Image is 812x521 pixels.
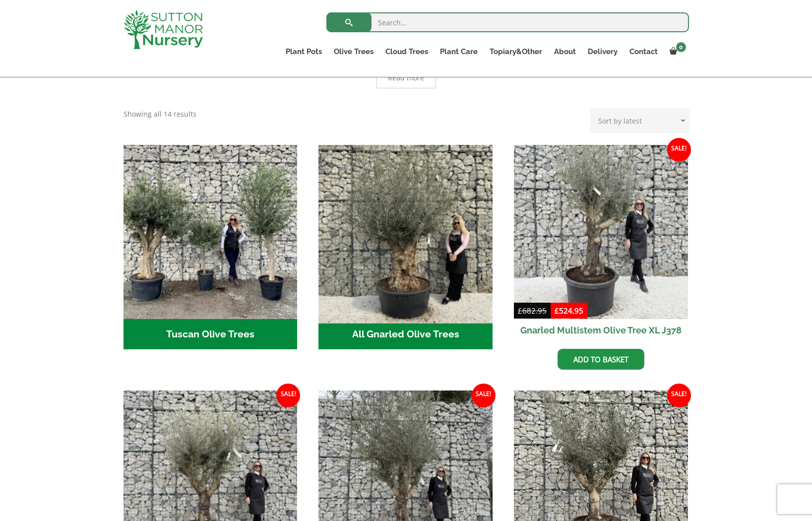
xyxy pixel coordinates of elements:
[667,384,691,407] span: Sale!
[124,145,298,319] img: Tuscan Olive Trees
[318,319,493,350] h2: All Gnarled Olive Trees
[124,319,298,350] h2: Tuscan Olive Trees
[582,45,624,59] a: Delivery
[555,306,559,316] span: £
[555,306,583,316] bdi: 524.95
[379,45,434,59] a: Cloud Trees
[664,45,689,59] a: 0
[590,108,689,133] select: Shop order
[314,140,497,323] img: All Gnarled Olive Trees
[518,306,522,316] span: £
[124,108,196,120] p: Showing all 14 results
[514,145,688,319] img: Gnarled Multistem Olive Tree XL J378
[472,384,496,407] span: Sale!
[624,45,664,59] a: Contact
[276,384,300,407] span: Sale!
[328,45,379,59] a: Olive Trees
[434,45,484,59] a: Plant Care
[124,10,203,49] img: logo
[676,42,686,52] span: 0
[280,45,328,59] a: Plant Pots
[514,319,688,341] h2: Gnarled Multistem Olive Tree XL J378
[318,145,493,349] a: Visit product category All Gnarled Olive Trees
[484,45,548,59] a: Topiary&Other
[514,145,688,341] a: Sale! Gnarled Multistem Olive Tree XL J378
[518,306,547,316] bdi: 682.95
[667,138,691,162] span: Sale!
[548,45,582,59] a: About
[558,349,644,370] a: Add to basket: “Gnarled Multistem Olive Tree XL J378”
[326,12,689,32] input: Search...
[124,145,298,349] a: Visit product category Tuscan Olive Trees
[388,74,424,81] span: Read more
